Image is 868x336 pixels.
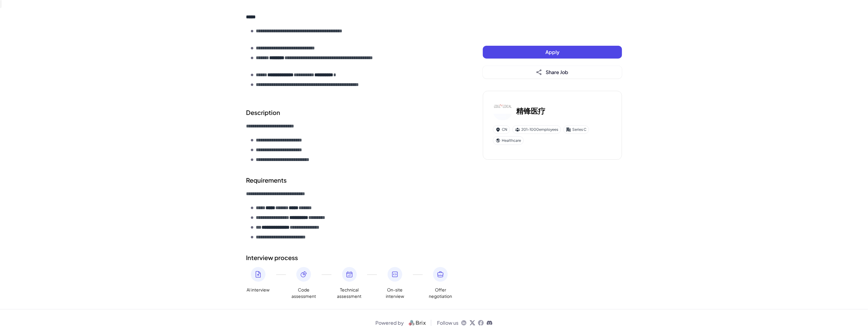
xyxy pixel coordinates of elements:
[428,287,453,299] span: Offer negotiation
[383,287,407,299] span: On-site interview
[246,176,458,185] h2: Requirements
[483,46,622,59] button: Apply
[246,108,458,117] h2: Description
[375,319,404,327] span: Powered by
[246,253,458,262] h2: Interview process
[493,125,510,134] div: CN
[516,105,545,116] h3: 精锋医疗
[546,69,568,75] span: Share Job
[483,66,622,79] button: Share Job
[493,136,524,145] div: Healthcare
[437,319,458,327] span: Follow us
[545,49,559,55] span: Apply
[493,101,512,120] img: 精锋
[563,125,589,134] div: Series C
[406,319,429,327] img: logo
[512,125,561,134] div: 201-1000 employees
[337,287,362,299] span: Technical assessment
[247,287,270,293] span: AI interview
[291,287,316,299] span: Code assessment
